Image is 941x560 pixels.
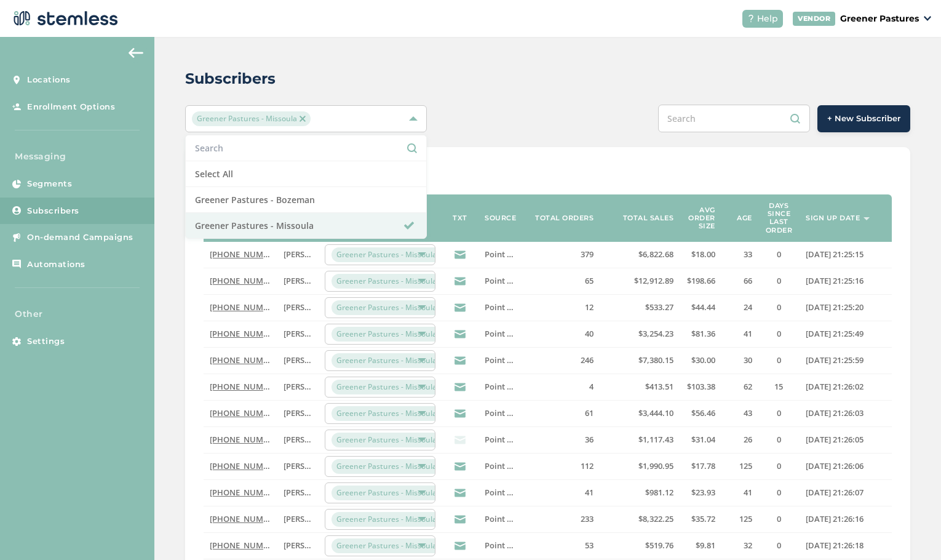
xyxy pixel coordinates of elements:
[332,327,442,342] span: Greener Pastures - Missoula
[691,487,715,498] span: $23.93
[606,329,673,339] label: $3,254.23
[728,434,752,445] label: 26
[806,461,886,471] label: 2024-05-21 21:26:06
[332,459,442,474] span: Greener Pastures - Missoula
[806,434,886,445] label: 2024-05-21 21:26:05
[806,513,864,524] span: [DATE] 21:26:16
[526,540,594,551] label: 53
[638,434,673,445] span: $1,117.43
[728,355,752,366] label: 30
[686,540,715,551] label: $9.81
[332,433,442,447] span: Greener Pastures - Missoula
[764,276,793,286] label: 0
[27,101,115,113] span: Enrollment Options
[284,434,312,445] label: Racquel Roberts
[606,514,673,524] label: $8,322.25
[806,540,886,551] label: 2024-05-21 21:26:18
[210,249,271,260] label: (440) 342-1142
[806,355,886,366] label: 2024-05-21 21:25:59
[526,276,594,286] label: 65
[606,461,673,471] label: $1,990.95
[284,381,346,392] span: [PERSON_NAME]
[453,214,467,222] label: TXT
[728,302,752,313] label: 24
[185,68,276,90] h2: Subscribers
[284,540,346,551] span: [PERSON_NAME]
[638,354,673,366] span: $7,380.15
[728,249,752,260] label: 33
[210,355,271,366] label: (406) 207-8183
[686,276,715,286] label: $198.66
[27,258,85,271] span: Automations
[686,329,715,339] label: $81.36
[739,513,752,524] span: 125
[284,514,312,524] label: Anne Marek
[728,514,752,524] label: 125
[210,461,271,471] label: (406) 830-0508
[284,460,346,471] span: [PERSON_NAME]
[526,487,594,498] label: 41
[806,381,864,392] span: [DATE] 21:26:02
[634,275,673,286] span: $12,912.89
[186,161,426,187] li: Select All
[777,302,781,313] span: 0
[485,302,514,313] label: Point of Sale
[284,434,346,445] span: [PERSON_NAME]
[806,249,886,260] label: 2024-05-21 21:25:15
[284,487,312,498] label: JESSICA PARTAIN
[658,105,810,132] input: Search
[485,214,516,222] label: Source
[737,214,752,222] label: Age
[526,329,594,339] label: 40
[728,487,752,498] label: 41
[485,513,533,524] span: Point of Sale
[806,487,886,498] label: 2024-05-21 21:26:07
[638,249,673,260] span: $6,822.68
[806,514,886,524] label: 2024-05-21 21:26:16
[210,381,280,392] a: [PHONE_NUMBER]
[638,328,673,339] span: $3,254.23
[485,381,533,392] span: Point of Sale
[777,460,781,471] span: 0
[485,514,514,524] label: Point of Sale
[485,329,514,339] label: Point of Sale
[728,276,752,286] label: 66
[284,513,346,524] span: [PERSON_NAME]
[284,408,312,418] label: Amber Richter
[806,328,864,339] span: [DATE] 21:25:49
[638,460,673,471] span: $1,990.95
[485,461,514,471] label: Point of Sale
[284,275,346,286] span: [PERSON_NAME]
[686,355,715,366] label: $30.00
[645,381,673,392] span: $413.51
[210,540,280,551] a: [PHONE_NUMBER]
[806,460,864,471] span: [DATE] 21:26:06
[606,434,673,445] label: $1,117.43
[485,249,514,260] label: Point of Sale
[606,540,673,551] label: $519.76
[284,461,312,471] label: Jason Dunton
[485,434,533,445] span: Point of Sale
[728,540,752,551] label: 32
[284,354,346,366] span: [PERSON_NAME]
[744,302,752,313] span: 24
[210,407,280,418] a: [PHONE_NUMBER]
[744,328,752,339] span: 41
[777,513,781,524] span: 0
[485,487,533,498] span: Point of Sale
[764,434,793,445] label: 0
[606,276,673,286] label: $12,912.89
[585,275,594,286] span: 65
[332,486,442,500] span: Greener Pastures - Missoula
[691,354,715,366] span: $30.00
[284,328,346,339] span: [PERSON_NAME]
[686,206,715,231] label: Avg order size
[210,540,271,551] label: (302) 304-5445
[744,275,752,286] span: 66
[686,249,715,260] label: $18.00
[526,461,594,471] label: 112
[744,381,752,392] span: 62
[485,328,533,339] span: Point of Sale
[186,187,426,213] li: Greener Pastures - Bozeman
[744,487,752,498] span: 41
